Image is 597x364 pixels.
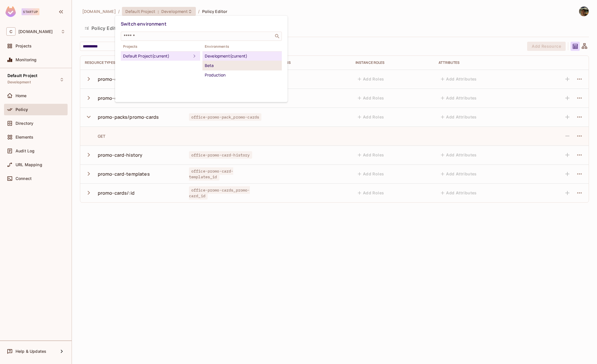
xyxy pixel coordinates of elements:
[123,53,191,60] div: Default Project (current)
[202,44,282,49] span: Environments
[205,62,280,69] div: Beta
[205,53,280,60] div: Development (current)
[121,21,167,27] span: Switch environment
[205,72,280,78] div: Production
[121,44,200,49] span: Projects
